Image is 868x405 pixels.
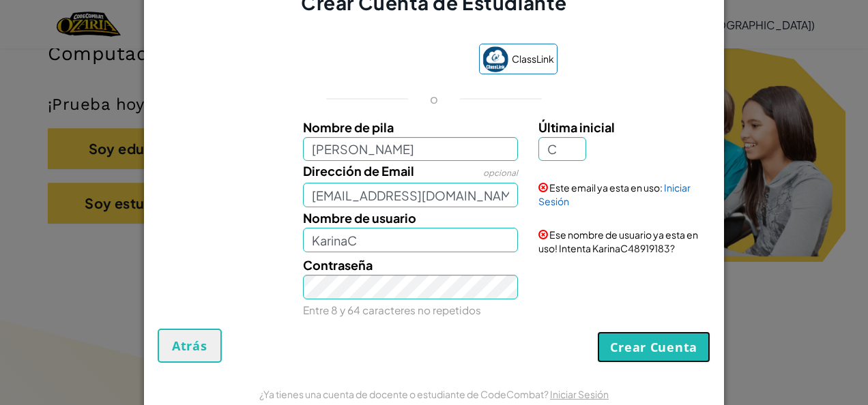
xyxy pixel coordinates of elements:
span: opcional [483,168,518,178]
span: Este email ya esta en uso: [549,181,663,194]
p: o [430,91,438,107]
span: ¿Ya tienes una cuenta de docente o estudiante de CodeCombat? [259,388,550,400]
span: Atrás [172,337,207,354]
span: Dirección de Email [303,163,414,179]
span: Última inicial [538,119,615,135]
small: Entre 8 y 64 caracteres no repetidos [303,303,481,316]
iframe: Botón Iniciar sesión con Google [304,46,472,76]
button: Crear Cuenta [597,331,710,363]
span: Nombre de pila [303,119,394,135]
span: Ese nombre de usuario ya esta en uso! Intenta KarinaC48919183? [538,228,698,254]
a: Iniciar Sesión [538,181,691,207]
span: ClassLink [512,49,554,69]
span: Contraseña [303,257,373,273]
button: Atrás [158,329,222,363]
img: classlink-logo-small.png [482,46,508,72]
span: Nombre de usuario [303,210,416,226]
a: Iniciar Sesión [550,388,609,400]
